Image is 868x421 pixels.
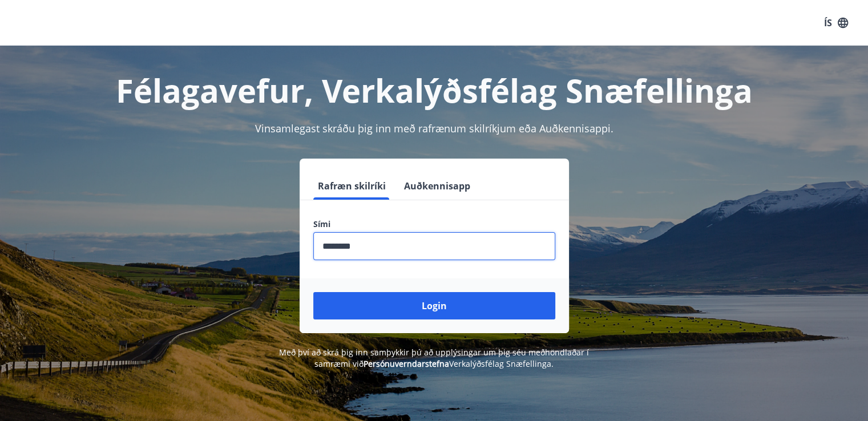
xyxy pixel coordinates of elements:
button: Rafræn skilríki [313,172,390,200]
button: ÍS [818,13,854,33]
span: Með því að skrá þig inn samþykkir þú að upplýsingar um þig séu meðhöndlaðar í samræmi við Verkalý... [279,347,589,369]
button: Login [313,292,555,319]
h1: Félagavefur, Verkalýðsfélag Snæfellinga [37,68,831,112]
label: Sími [313,218,555,230]
button: Auðkennisapp [399,172,475,200]
a: Persónuverndarstefna [364,358,449,369]
span: Vinsamlegast skráðu þig inn með rafrænum skilríkjum eða Auðkennisappi. [255,122,613,135]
